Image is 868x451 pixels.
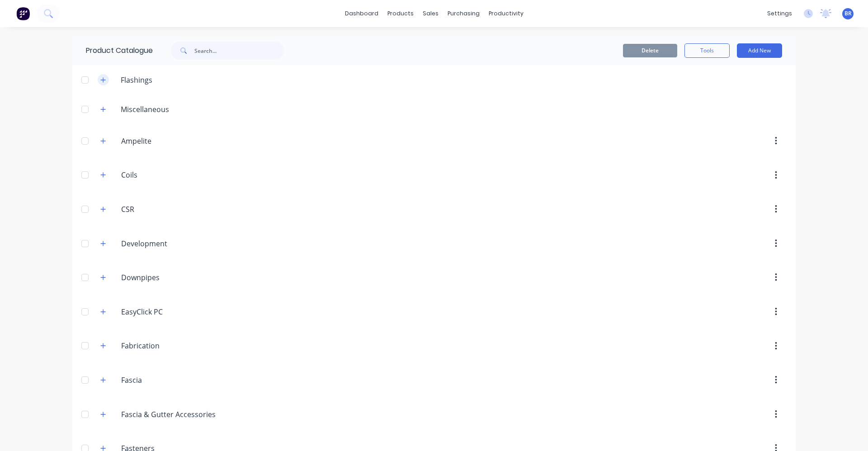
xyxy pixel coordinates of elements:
input: Enter category name [121,238,228,249]
div: productivity [484,7,528,20]
div: purchasing [443,7,484,20]
input: Search... [194,42,284,60]
button: Delete [623,44,677,57]
input: Enter category name [121,340,228,351]
div: products [383,7,418,20]
span: BR [844,9,852,18]
input: Enter category name [121,409,228,420]
img: Factory [16,7,30,20]
input: Enter category name [121,136,228,146]
div: Product Catalogue [72,36,153,65]
input: Enter category name [121,204,228,215]
input: Enter category name [121,375,228,385]
div: sales [418,7,443,20]
div: Miscellaneous [113,104,176,115]
input: Enter category name [121,306,228,317]
button: Tools [684,43,730,58]
div: settings [763,7,797,20]
button: Add New [737,43,782,58]
input: Enter category name [121,272,228,283]
a: dashboard [340,7,383,20]
input: Enter category name [121,169,228,180]
div: Flashings [113,75,160,85]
